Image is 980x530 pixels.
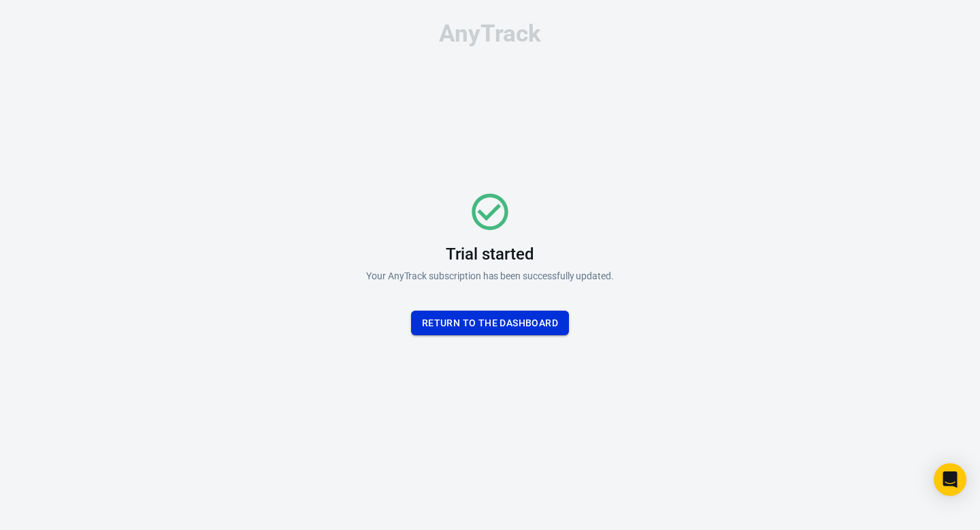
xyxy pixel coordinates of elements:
p: Your AnyTrack subscription has been successfully updated. [366,269,614,283]
h3: Trial started [446,245,534,264]
button: Return To the dashboard [411,311,569,336]
div: Open Intercom Messenger [934,463,966,496]
div: AnyTrack [286,22,694,46]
